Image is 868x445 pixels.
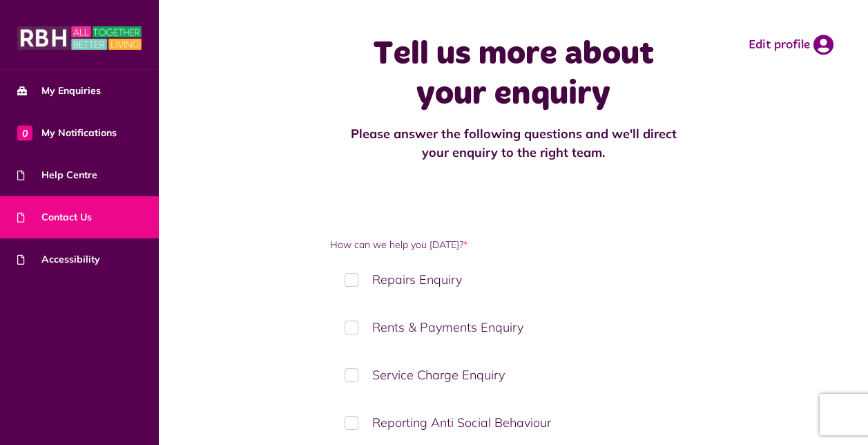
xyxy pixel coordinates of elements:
img: MyRBH [17,24,142,52]
strong: Please answer the following questions and we'll direct your enquiry to the right team [351,126,677,160]
label: Service Charge Enquiry [330,354,697,395]
span: My Notifications [17,126,117,140]
span: 0 [17,125,32,140]
label: Reporting Anti Social Behaviour [330,402,697,443]
span: Accessibility [17,252,100,267]
span: Contact Us [17,210,92,225]
strong: . [602,144,605,160]
span: My Enquiries [17,84,101,98]
h1: Tell us more about your enquiry [350,35,677,114]
span: Help Centre [17,168,97,182]
a: Edit profile [749,35,833,55]
label: How can we help you [DATE]? [330,238,697,252]
label: Repairs Enquiry [330,259,697,300]
label: Rents & Payments Enquiry [330,307,697,348]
